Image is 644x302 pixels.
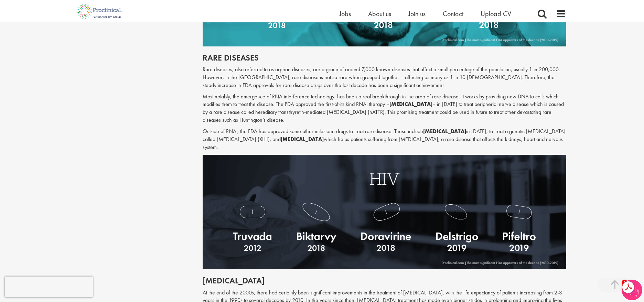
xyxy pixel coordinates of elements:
[368,9,391,18] a: About us
[339,9,351,18] a: Jobs
[5,277,93,297] iframe: reCAPTCHA
[622,280,627,285] span: 1
[281,136,324,143] b: [MEDICAL_DATA]
[408,9,426,18] a: Join us
[203,93,567,124] p: Most notably, the emergence of RNA interference technology, has been a real breakthrough in the a...
[622,280,642,300] img: Chatbot
[481,9,511,18] a: Upload CV
[203,66,567,89] p: Rare diseases, also referred to as orphan diseases, are a group of around 7,000 known diseases th...
[443,9,463,18] a: Contact
[203,276,567,285] h2: [MEDICAL_DATA]
[389,100,432,108] b: [MEDICAL_DATA]
[203,53,567,62] h2: Rare Diseases
[423,128,466,135] b: [MEDICAL_DATA]
[203,128,567,151] p: Outside of RNAi, the FDA has approved some other milestone drugs to treat rare disease. These inc...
